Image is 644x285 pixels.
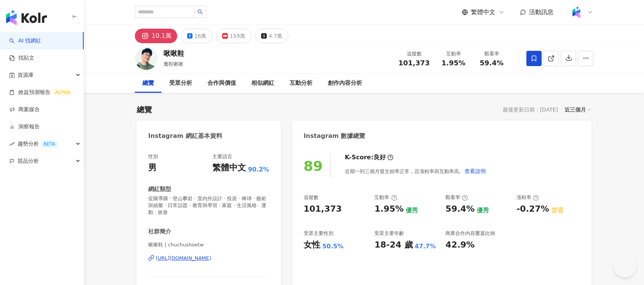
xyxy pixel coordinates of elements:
span: search [197,9,203,15]
div: 創作內容分析 [328,79,362,88]
div: 總覽 [142,79,154,88]
div: 總覽 [137,104,152,115]
div: 良好 [374,153,386,162]
a: 洞察報告 [9,123,40,131]
div: 商業合作內容覆蓋比例 [445,230,495,237]
div: 受眾分析 [169,79,192,88]
div: Instagram 網紅基本資料 [148,132,222,140]
img: Kolr%20app%20icon%20%281%29.png [569,5,584,19]
span: 促購導購 · 登山攀岩 · 室內外設計 · 投資 · 棒球 · 藝術與娛樂 · 日常話題 · 教育與學習 · 家庭 · 生活風格 · 運動 · 旅遊 [148,195,269,216]
div: 男 [148,162,157,174]
span: 啾啾鞋 | chuchushoetw [148,241,269,248]
span: rise [9,141,15,147]
div: 優秀 [477,206,489,215]
span: 魔鞋啾啾 [163,61,183,67]
span: 查看說明 [464,168,486,174]
span: 資源庫 [18,66,34,84]
div: 10.1萬 [152,31,172,41]
div: 互動率 [374,194,397,201]
div: 最後更新日期：[DATE] [503,107,558,113]
a: 商案媒合 [9,106,40,113]
div: 網紅類型 [148,185,171,193]
div: 59.4% [445,203,474,215]
span: 競品分析 [18,152,39,170]
div: 普通 [551,206,563,215]
div: 互動率 [439,50,468,58]
div: 啾啾鞋 [163,49,184,58]
iframe: Help Scout Beacon - Open [613,254,636,277]
span: 1.95% [442,59,465,67]
div: 1.95% [374,203,403,215]
img: logo [6,10,47,25]
div: 近三個月 [565,105,591,115]
div: 近期一到三個月發文頻率正常，且漲粉率與互動率高。 [345,164,486,179]
span: 趨勢分析 [18,135,58,152]
div: 101,373 [304,203,342,215]
div: 159萬 [230,31,245,41]
div: 觀看率 [477,50,506,58]
div: 4.7萬 [269,31,282,41]
span: 活動訊息 [529,8,553,16]
div: -0.27% [516,203,549,215]
a: searchAI 找網紅 [9,37,41,45]
div: 追蹤數 [304,194,319,201]
div: 社群簡介 [148,228,171,236]
div: 繁體中文 [212,162,246,174]
button: 10.1萬 [135,29,177,43]
div: 受眾主要年齡 [374,230,404,237]
button: 查看說明 [464,164,486,179]
a: [URL][DOMAIN_NAME] [148,255,269,262]
div: 相似網紅 [251,79,274,88]
a: 效益預測報告ALPHA [9,89,73,96]
div: 受眾主要性別 [304,230,333,237]
div: 18-24 歲 [374,239,413,251]
div: 50.5% [322,242,344,251]
button: 4.7萬 [255,29,288,43]
img: KOL Avatar [135,47,158,70]
button: 159萬 [216,29,251,43]
span: 90.2% [248,165,269,174]
div: 漲粉率 [516,194,539,201]
div: 互動分析 [290,79,312,88]
div: 觀看率 [445,194,468,201]
div: 16萬 [194,31,207,41]
div: Instagram 數據總覽 [304,132,366,140]
a: 找貼文 [9,54,34,62]
div: 優秀 [406,206,418,215]
div: 42.9% [445,239,474,251]
span: 繁體中文 [471,8,495,16]
div: [URL][DOMAIN_NAME] [156,255,211,262]
div: 女性 [304,239,320,251]
div: BETA [40,140,58,148]
div: 主要語言 [212,153,232,160]
span: 59.4% [480,59,503,67]
div: 合作與價值 [207,79,236,88]
button: 16萬 [181,29,213,43]
div: 追蹤數 [398,50,430,58]
div: 47.7% [415,242,436,251]
div: 89 [304,158,323,174]
span: 101,373 [398,59,430,67]
div: 性別 [148,153,158,160]
div: K-Score : [345,153,393,162]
